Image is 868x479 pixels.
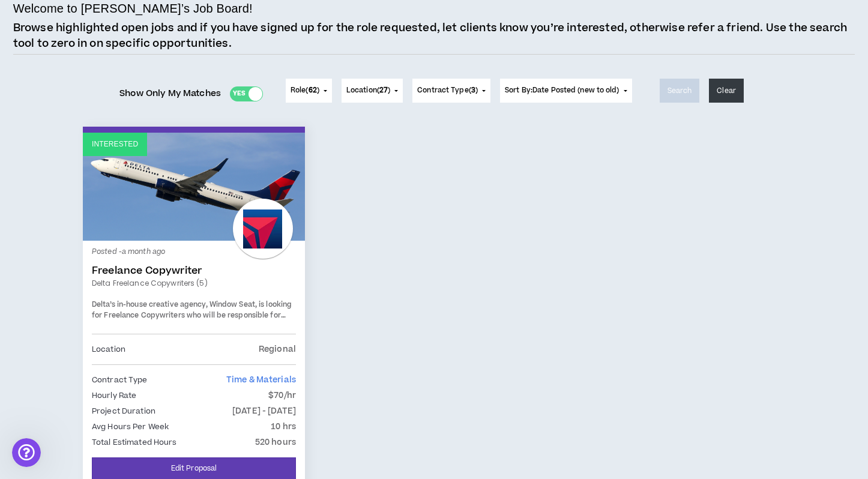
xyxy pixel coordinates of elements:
button: Search [660,79,700,103]
p: 10 hrs [271,420,296,433]
textarea: Message… [10,362,230,382]
div: Close [211,5,232,26]
a: Freelance Copywriter [92,265,296,277]
iframe: Intercom live chat [12,438,41,467]
span: Location ( ) [346,85,390,96]
p: Posted - a month ago [92,247,296,258]
button: Clear [709,79,744,103]
p: Avg Hours Per Week [92,420,169,433]
span: Show Only My Matches [119,85,221,103]
span: Role ( ) [291,85,319,96]
p: Interested [92,139,138,150]
p: Browse highlighted open jobs and if you have signed up for the role requested, let clients know y... [13,20,855,51]
button: Send a message… [206,382,225,402]
div: [PERSON_NAME] [19,141,187,153]
span: Sort By: Date Posted (new to old) [505,85,619,95]
div: [PERSON_NAME] • [DATE] [19,163,113,170]
div: Morgan says… [10,69,231,187]
div: Hey there 👋 [19,76,187,88]
p: Location [92,343,125,356]
a: Delta Freelance Copywriters (5) [92,278,296,289]
p: $70/hr [268,389,296,402]
button: Role(62) [286,79,332,103]
button: Emoji picker [19,387,28,397]
button: Gif picker [38,387,47,397]
span: 27 [379,85,388,95]
button: Contract Type(3) [412,79,490,103]
span: 62 [309,85,317,95]
p: [DATE] - [DATE] [232,405,296,418]
button: Home [188,5,211,28]
button: Location(27) [342,79,403,103]
a: Interested [83,133,305,241]
h1: [PERSON_NAME] [58,6,136,15]
div: Hey there 👋Welcome to Wripple 🙌Take a look around! If you have any questions, just reply to this ... [10,69,197,160]
p: Project Duration [92,405,155,418]
p: Active 22h ago [58,15,116,27]
p: Regional [259,343,296,356]
img: Profile image for Morgan [34,7,53,26]
button: Sort By:Date Posted (new to old) [500,79,632,103]
span: Delta’s in-house creative agency, Window Seat, is looking for Freelance Copywriters who will be r... [92,300,294,342]
p: Contract Type [92,373,148,387]
span: Contract Type ( ) [417,85,478,96]
div: Take a look around! If you have any questions, just reply to this message. [19,112,187,135]
p: Hourly Rate [92,389,136,402]
span: 3 [471,85,475,95]
div: Welcome to Wripple 🙌 [19,94,187,106]
button: Upload attachment [57,387,67,397]
p: 520 hours [255,436,296,449]
button: go back [8,5,31,28]
p: Total Estimated Hours [92,436,177,449]
span: Time & Materials [226,374,296,386]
